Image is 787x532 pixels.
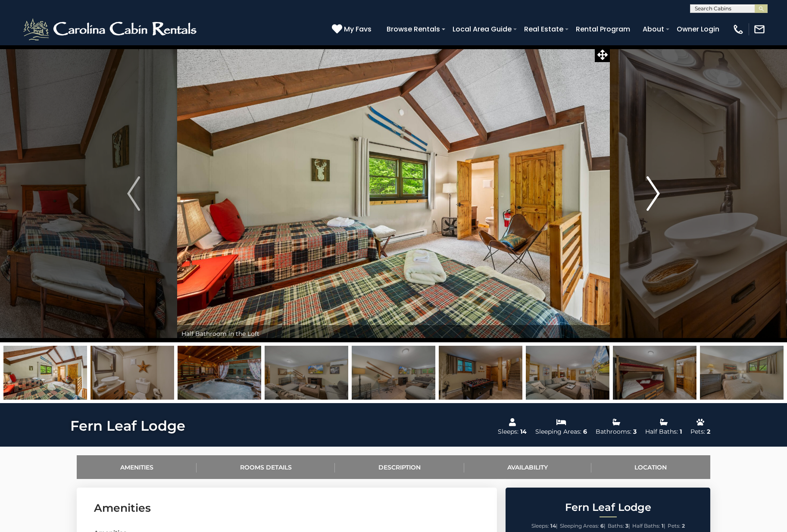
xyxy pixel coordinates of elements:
[520,22,568,37] a: Real Estate
[197,455,335,479] a: Rooms Details
[560,523,599,529] span: Sleeping Areas:
[668,523,681,529] span: Pets:
[382,22,444,37] a: Browse Rentals
[608,523,624,529] span: Baths:
[625,523,628,529] strong: 3
[550,523,556,529] strong: 14
[531,520,558,532] li: |
[700,346,784,400] img: 168689135
[91,45,177,342] button: Previous
[22,16,200,42] img: White-1-2.png
[177,325,610,342] div: Half Bathroom in the Loft
[335,455,464,479] a: Description
[662,523,664,529] strong: 1
[638,22,668,37] a: About
[94,501,480,516] h3: Amenities
[591,455,710,479] a: Location
[610,45,696,342] button: Next
[600,523,604,529] strong: 6
[732,23,744,35] img: phone-regular-white.png
[531,523,549,529] span: Sleeps:
[526,346,609,400] img: 168689129
[332,24,374,35] a: My Favs
[265,346,348,400] img: 168689130
[127,176,140,211] img: arrow
[439,346,522,400] img: 168565239
[344,24,372,34] span: My Favs
[608,520,630,532] li: |
[647,176,660,211] img: arrow
[672,22,724,37] a: Owner Login
[682,523,685,529] strong: 2
[632,523,660,529] span: Half Baths:
[572,22,634,37] a: Rental Program
[464,455,591,479] a: Availability
[77,455,197,479] a: Amenities
[508,502,708,513] h2: Fern Leaf Lodge
[91,346,174,400] img: 168689109
[560,520,606,532] li: |
[632,520,665,532] li: |
[753,23,765,35] img: mail-regular-white.png
[3,346,87,400] img: 168689108
[448,22,516,37] a: Local Area Guide
[352,346,435,400] img: 168689132
[613,346,696,400] img: 168689131
[178,346,261,400] img: 168565235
